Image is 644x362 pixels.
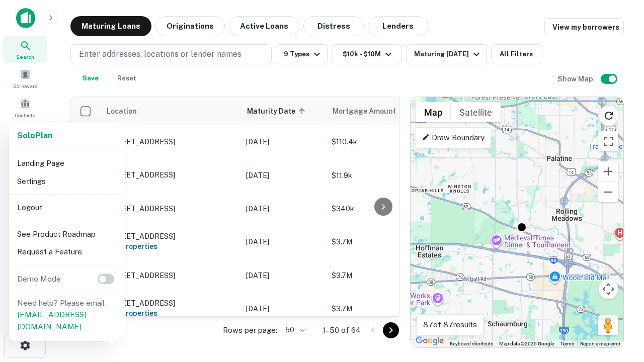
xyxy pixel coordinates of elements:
[13,199,121,217] li: Logout
[13,273,65,285] p: Demo Mode
[17,310,86,331] a: [EMAIL_ADDRESS][DOMAIN_NAME]
[13,172,121,191] li: Settings
[17,297,117,333] p: Need help? Please email
[17,130,52,142] a: SoloPlan
[13,225,121,243] li: See Product Roadmap
[594,249,644,298] iframe: Chat Widget
[13,154,121,172] li: Landing Page
[13,243,121,261] li: Request a Feature
[17,131,52,140] strong: Solo Plan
